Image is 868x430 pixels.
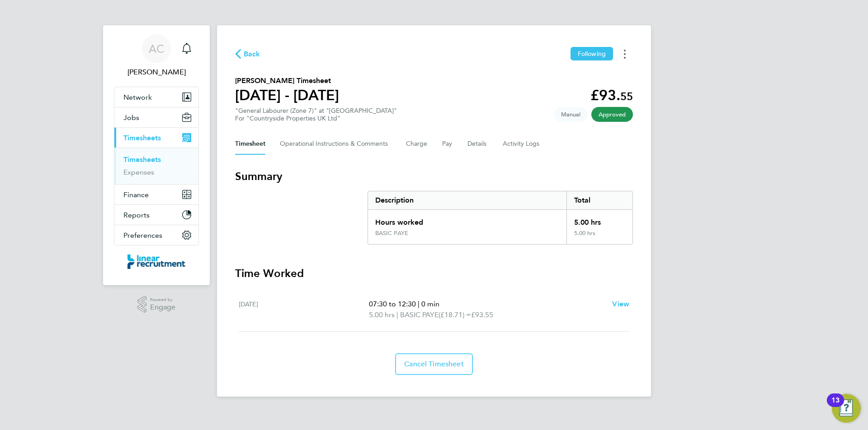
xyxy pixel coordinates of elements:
h3: Time Worked [235,266,633,281]
span: (£18.71) = [439,310,471,319]
span: AC [149,43,164,55]
span: Timesheets [123,134,161,142]
span: Back [244,49,260,60]
button: Timesheet [235,133,265,155]
div: 5.00 hrs [566,230,632,244]
button: Following [571,47,613,60]
button: Jobs [114,107,198,127]
span: 55 [620,90,633,103]
span: Powered by [150,296,175,304]
img: linearrecruitment-logo-retina.png [127,254,185,269]
span: 5.00 hrs [369,310,395,319]
div: BASIC PAYE [375,230,408,237]
button: Pay [442,133,453,155]
button: Preferences [114,225,198,245]
div: "General Labourer (Zone 7)" at "[GEOGRAPHIC_DATA]" [235,107,397,122]
button: Back [235,48,260,60]
span: Engage [150,304,175,311]
button: Reports [114,205,198,225]
div: [DATE] [239,299,369,320]
a: Powered byEngage [137,296,176,313]
h2: [PERSON_NAME] Timesheet [235,75,339,86]
section: Timesheet [235,169,633,375]
a: Timesheets [123,155,161,164]
button: Network [114,87,198,107]
div: Hours worked [368,210,566,230]
a: View [612,299,629,310]
span: Cancel Timesheet [404,360,464,369]
div: Description [368,191,566,209]
span: This timesheet has been approved. [591,107,633,122]
button: Cancel Timesheet [395,353,473,375]
h1: [DATE] - [DATE] [235,86,339,104]
button: Finance [114,185,198,204]
span: Anneliese Clifton [114,67,199,78]
button: Timesheets Menu [617,47,633,61]
span: Following [578,50,606,58]
span: 0 min [421,300,439,308]
button: Open Resource Center, 13 new notifications [832,394,861,423]
span: Finance [123,190,149,199]
button: Operational Instructions & Comments [280,133,392,155]
span: £93.55 [471,310,493,319]
a: Go to home page [114,254,199,269]
app-decimal: £93. [590,87,633,104]
div: Summary [368,191,633,245]
span: | [396,310,398,319]
a: AC[PERSON_NAME] [114,34,199,78]
span: BASIC PAYE [400,310,439,320]
button: Timesheets [114,128,198,148]
h3: Summary [235,169,633,184]
span: 07:30 to 12:30 [369,300,416,308]
span: Reports [123,211,150,219]
button: Activity Logs [503,133,541,155]
div: 5.00 hrs [566,210,632,230]
nav: Main navigation [103,25,210,285]
div: Total [566,191,632,209]
div: Timesheets [114,148,198,184]
button: Charge [406,133,428,155]
span: Jobs [123,113,139,122]
span: | [418,300,420,308]
a: Expenses [123,168,154,176]
span: View [612,300,629,308]
span: This timesheet was manually created. [554,107,588,122]
button: Details [467,133,488,155]
span: Network [123,93,152,102]
span: Preferences [123,231,162,240]
div: 13 [831,400,840,412]
div: For "Countryside Properties UK Ltd" [235,115,397,122]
